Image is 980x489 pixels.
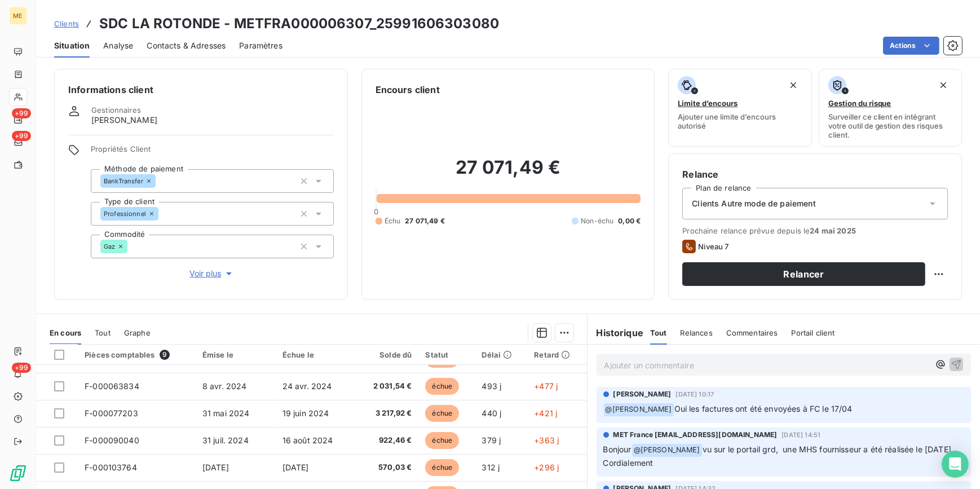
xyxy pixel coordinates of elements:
[425,378,459,395] span: échue
[103,40,133,51] span: Analyse
[692,198,816,209] span: Clients Autre mode de paiement
[202,350,269,359] div: Émise le
[50,328,81,337] span: En cours
[603,444,632,454] span: Bonjour
[362,408,412,419] span: 3 217,92 €
[828,112,952,139] span: Surveiller ce client en intégrant votre outil de gestion des risques client.
[792,328,835,337] span: Portail client
[202,435,249,445] span: 31 juil. 2024
[124,328,151,337] span: Graphe
[54,19,79,28] span: Clients
[158,209,167,219] input: Ajouter une valeur
[160,350,170,360] span: 9
[9,464,27,482] img: Logo LeanPay
[698,242,729,251] span: Niveau 7
[95,328,111,337] span: Tout
[883,37,939,55] button: Actions
[674,404,853,413] span: Oui les factures ont été envoyées à FC le 17/04
[376,83,440,96] h6: Encours client
[362,462,412,473] span: 570,03 €
[604,403,674,416] span: @ [PERSON_NAME]
[632,444,702,457] span: @ [PERSON_NAME]
[613,430,778,440] span: MET France [EMAIL_ADDRESS][DOMAIN_NAME]
[68,83,334,96] h6: Informations client
[104,178,143,184] span: BankTransfer
[12,131,31,141] span: +99
[942,451,969,478] div: Open Intercom Messenger
[819,69,962,147] button: Gestion du risqueSurveiller ce client en intégrant votre outil de gestion des risques client.
[676,391,714,398] span: [DATE] 10:17
[613,389,672,399] span: [PERSON_NAME]
[534,350,580,359] div: Retard
[534,462,559,472] span: +296 j
[362,435,412,446] span: 922,46 €
[147,40,226,51] span: Contacts & Adresses
[588,326,644,340] h6: Historique
[9,111,27,129] a: +99
[425,459,459,476] span: échue
[534,435,559,445] span: +363 j
[362,381,412,392] span: 2 031,54 €
[104,243,115,250] span: Gaz
[482,381,502,391] span: 493 j
[12,363,31,373] span: +99
[678,112,802,130] span: Ajouter une limite d’encours autorisé
[156,176,165,186] input: Ajouter une valeur
[376,156,641,190] h2: 27 071,49 €
[85,462,137,472] span: F-000103764
[581,216,613,226] span: Non-échu
[104,210,146,217] span: Professionnel
[282,462,309,472] span: [DATE]
[189,268,235,279] span: Voir plus
[99,14,499,34] h3: SDC LA ROTONDE - METFRA000006307_25991606303080
[85,381,139,391] span: F-000063834
[9,133,27,151] a: +99
[810,226,856,235] span: 24 mai 2025
[603,444,956,468] span: vu sur le portail grd, une MHS fournisseur a été réalisée le [DATE]. Cordialement
[482,408,502,418] span: 440 j
[282,350,348,359] div: Échue le
[282,381,332,391] span: 24 avr. 2024
[91,114,157,126] span: [PERSON_NAME]
[678,99,738,108] span: Limite d’encours
[91,144,334,160] span: Propriétés Client
[682,168,948,181] h6: Relance
[374,207,378,216] span: 0
[282,408,329,418] span: 19 juin 2024
[362,350,412,359] div: Solde dû
[385,216,401,226] span: Échu
[650,328,667,337] span: Tout
[618,216,641,226] span: 0,00 €
[202,462,229,472] span: [DATE]
[239,40,282,51] span: Paramètres
[54,40,90,51] span: Situation
[91,105,141,114] span: Gestionnaires
[482,350,521,359] div: Délai
[12,108,31,118] span: +99
[534,381,558,391] span: +477 j
[127,241,136,252] input: Ajouter une valeur
[681,328,713,337] span: Relances
[54,18,79,29] a: Clients
[682,226,948,235] span: Prochaine relance prévue depuis le
[425,432,459,449] span: échue
[726,328,778,337] span: Commentaires
[91,267,334,280] button: Voir plus
[85,435,139,445] span: F-000090040
[202,381,247,391] span: 8 avr. 2024
[828,99,891,108] span: Gestion du risque
[405,216,445,226] span: 27 071,49 €
[9,7,27,25] div: ME
[668,69,811,147] button: Limite d’encoursAjouter une limite d’encours autorisé
[682,262,925,286] button: Relancer
[202,408,250,418] span: 31 mai 2024
[425,350,468,359] div: Statut
[282,435,333,445] span: 16 août 2024
[534,408,557,418] span: +421 j
[85,408,138,418] span: F-000077203
[425,405,459,422] span: échue
[782,431,820,438] span: [DATE] 14:51
[85,350,189,360] div: Pièces comptables
[482,462,500,472] span: 312 j
[482,435,501,445] span: 379 j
